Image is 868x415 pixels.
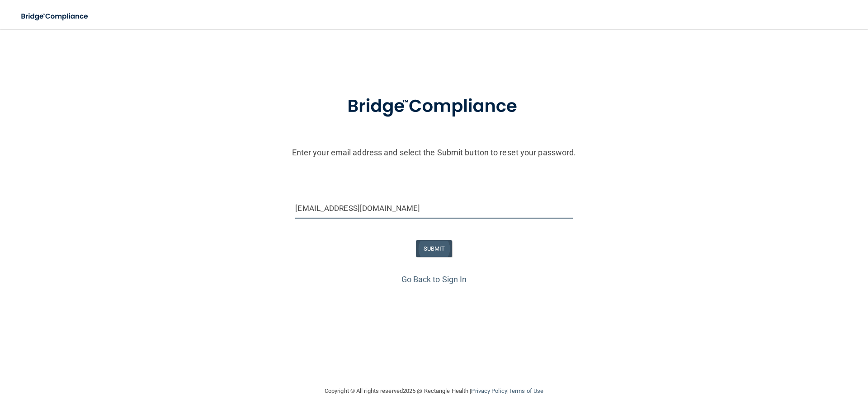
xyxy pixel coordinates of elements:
input: Email [295,198,572,219]
button: SUBMIT [416,240,453,257]
a: Go Back to Sign In [401,275,467,284]
div: Copyright © All rights reserved 2025 @ Rectangle Health | | [269,377,599,406]
a: Terms of Use [509,387,543,394]
a: Privacy Policy [471,387,507,394]
img: bridge_compliance_login_screen.278c3ca4.svg [329,83,539,130]
img: bridge_compliance_login_screen.278c3ca4.svg [14,7,97,26]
